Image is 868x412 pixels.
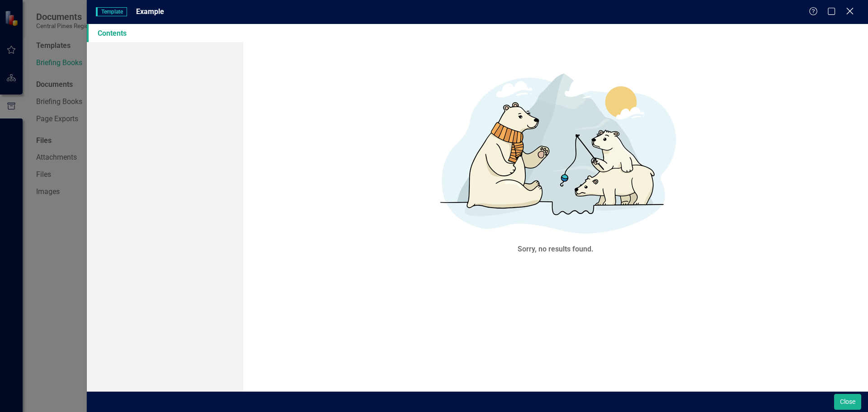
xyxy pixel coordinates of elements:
button: Close [834,394,861,410]
span: Example [136,7,164,16]
span: Template [96,7,127,16]
div: Sorry, no results found. [518,244,594,255]
a: Contents [87,24,243,42]
img: No results found [420,61,691,242]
